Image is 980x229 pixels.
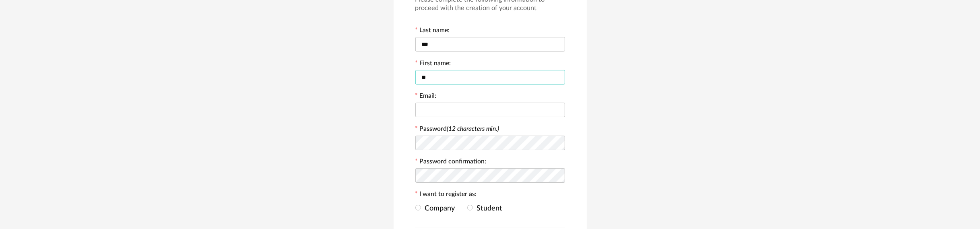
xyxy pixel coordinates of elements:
i: (12 characters min.) [447,126,499,132]
label: Password confirmation: [415,159,487,167]
span: Student [473,205,503,212]
label: Password [420,126,499,132]
label: I want to register as: [415,191,477,199]
label: First name: [415,60,451,68]
span: Company [421,205,455,212]
label: Email: [415,93,437,101]
label: Last name: [415,27,450,35]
